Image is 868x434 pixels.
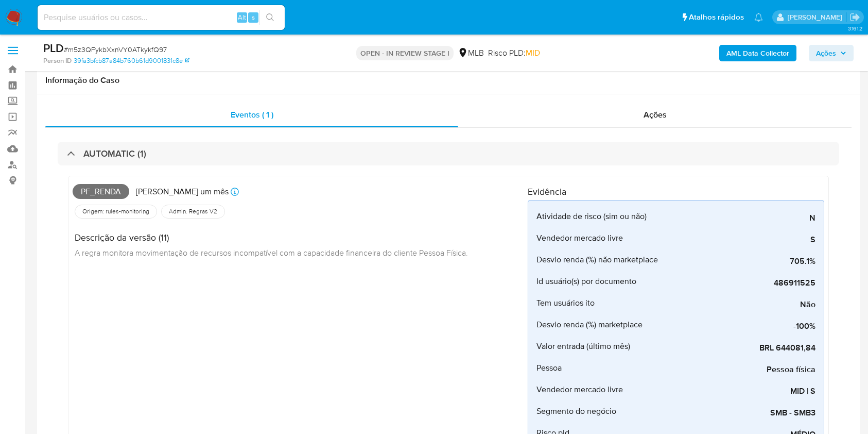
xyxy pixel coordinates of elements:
span: Admin. Regras V2 [168,207,218,215]
div: MLB [458,47,484,59]
div: AUTOMATIC (1) [58,142,839,165]
span: MID [526,47,540,59]
b: PLD [43,40,64,56]
span: Origem: rules-monitoring [81,207,150,215]
a: Notificações [754,13,763,22]
span: Eventos ( 1 ) [231,109,273,121]
button: Ações [809,45,854,61]
a: Sair [849,12,860,23]
span: Atalhos rápidos [689,12,744,23]
span: s [252,12,255,22]
b: AML Data Collector [726,45,789,61]
b: Person ID [43,56,72,65]
button: search-icon [259,10,281,25]
p: [PERSON_NAME] um mês [136,186,229,197]
input: Pesquise usuários ou casos... [38,11,285,24]
a: 39fa3bfcb87a84b760b61d9001831c8e [74,56,189,65]
span: Pf_renda [73,184,129,199]
span: A regra monitora movimentação de recursos incompatível com a capacidade financeira do cliente Pes... [75,247,468,258]
h1: Informação do Caso [45,75,852,86]
span: Alt [238,12,246,22]
p: OPEN - IN REVIEW STAGE I [356,46,454,60]
span: # m5z3QFykbXxnVY0ATkykfQ97 [64,44,167,55]
h4: Descrição da versão (11) [75,232,468,243]
span: Risco PLD: [488,47,540,59]
span: Ações [644,109,667,121]
h3: AUTOMATIC (1) [83,148,146,159]
button: AML Data Collector [719,45,796,61]
span: Ações [816,45,836,61]
p: lucas.barboza@mercadolivre.com [788,12,846,22]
